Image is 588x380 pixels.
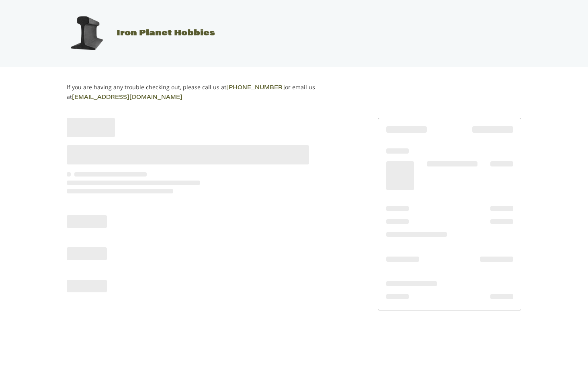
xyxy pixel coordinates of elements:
a: [EMAIL_ADDRESS][DOMAIN_NAME] [72,95,182,101]
span: Iron Planet Hobbies [117,29,215,37]
p: If you are having any trouble checking out, please call us at or email us at [67,83,340,102]
a: Iron Planet Hobbies [58,29,215,37]
img: Iron Planet Hobbies [66,13,107,53]
a: [PHONE_NUMBER] [226,85,285,91]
